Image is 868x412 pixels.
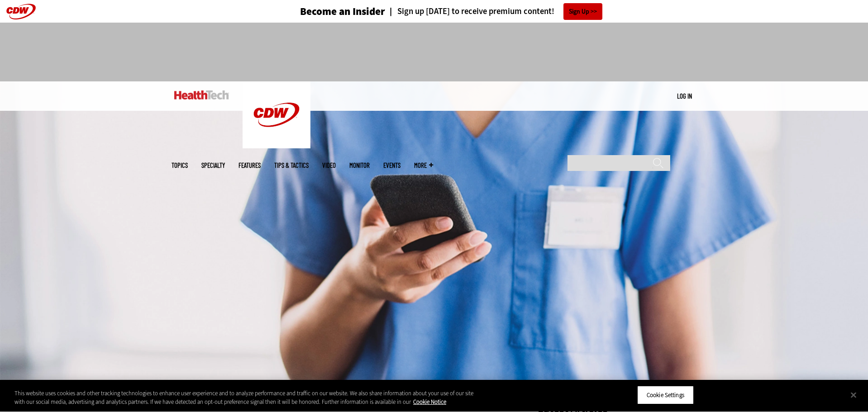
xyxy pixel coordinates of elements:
button: Close [844,385,863,405]
a: CDW [243,141,310,151]
span: Topics [172,162,188,169]
a: Sign Up [563,3,602,20]
a: MonITor [349,162,370,169]
a: Log in [677,92,692,100]
img: Home [174,90,229,99]
a: Become an Insider [266,6,385,17]
iframe: advertisement [269,32,599,72]
img: Home [243,81,310,148]
div: This website uses cookies and other tracking technologies to enhance user experience and to analy... [14,389,477,407]
h3: Become an Insider [300,6,385,17]
button: Cookie Settings [637,386,694,405]
a: Sign up [DATE] to receive premium content! [385,7,554,16]
span: More [414,162,433,169]
a: Events [383,162,401,169]
div: User menu [677,91,692,101]
a: More information about your privacy [413,398,446,406]
span: Specialty [201,162,225,169]
a: Tips & Tactics [274,162,309,169]
a: Features [238,162,261,169]
a: Video [322,162,336,169]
